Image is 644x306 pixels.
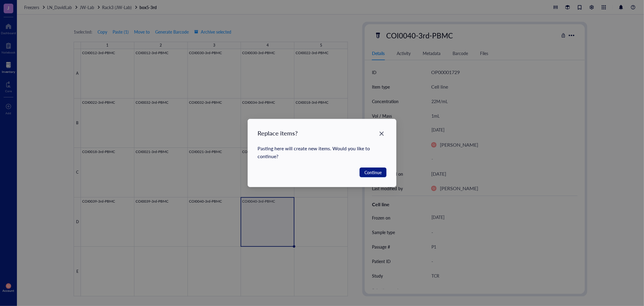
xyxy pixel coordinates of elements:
span: Close [377,130,386,137]
div: Replace items? [258,129,386,137]
button: Continue [360,168,386,177]
div: Pasting here will create new items. Would you like to continue? [258,145,386,160]
span: Continue [364,169,382,176]
button: Close [377,129,386,138]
